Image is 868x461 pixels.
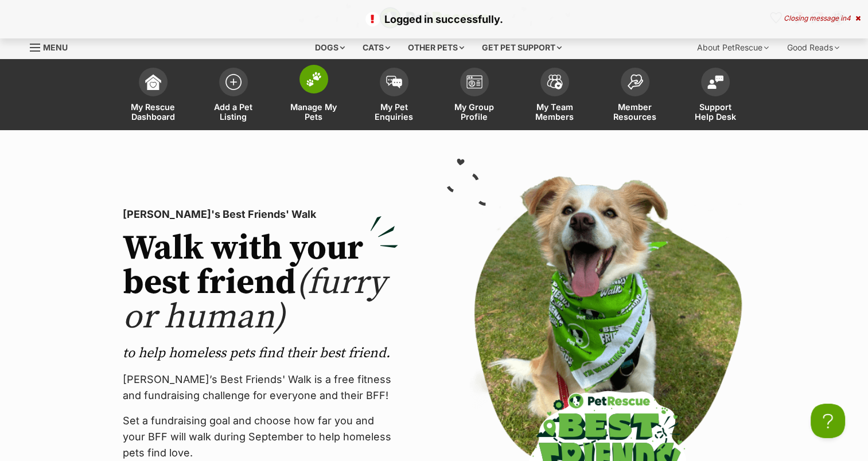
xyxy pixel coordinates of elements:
[368,102,420,122] span: My Pet Enquiries
[434,62,515,130] a: My Group Profile
[123,261,386,339] span: (furry or human)
[208,102,259,122] span: Add a Pet Listing
[529,102,581,122] span: My Team Members
[547,75,563,89] img: team-members-icon-5396bd8760b3fe7c0b43da4ab00e1e3bb1a5d9ba89233759b79545d2d3fc5d0d.svg
[675,62,756,130] a: Support Help Desk
[225,74,242,90] img: add-pet-listing-icon-0afa8454b4691262ce3f59096e99ab1cd57d4a30225e0717b998d2c9b9846f56.svg
[43,42,68,52] span: Menu
[595,62,675,130] a: Member Resources
[123,413,398,461] p: Set a fundraising goal and choose how far you and your BFF will walk during September to help hom...
[779,36,847,59] div: Good Reads
[515,62,595,130] a: My Team Members
[306,72,322,87] img: manage-my-pets-icon-02211641906a0b7f246fdf0571729dbe1e7629f14944591b6c1af311fb30b64b.svg
[145,74,161,90] img: dashboard-icon-eb2f2d2d3e046f16d808141f083e7271f6b2e854fb5c12c21221c1fb7104beca.svg
[466,75,482,89] img: group-profile-icon-3fa3cf56718a62981997c0bc7e787c4b2cf8bcc04b72c1350f741eb67cf2f40e.svg
[354,62,434,130] a: My Pet Enquiries
[113,62,193,130] a: My Rescue Dashboard
[707,75,723,89] img: help-desk-icon-fdf02630f3aa405de69fd3d07c3f3aa587a6932b1a1747fa1d2bba05be0121f9.svg
[123,372,398,404] p: [PERSON_NAME]’s Best Friends' Walk is a free fitness and fundraising challenge for everyone and t...
[449,102,500,122] span: My Group Profile
[474,36,570,59] div: Get pet support
[386,76,402,88] img: pet-enquiries-icon-7e3ad2cf08bfb03b45e93fb7055b45f3efa6380592205ae92323e6603595dc1f.svg
[689,36,777,59] div: About PetRescue
[127,102,179,122] span: My Rescue Dashboard
[274,62,354,130] a: Manage My Pets
[690,102,741,122] span: Support Help Desk
[123,232,398,335] h2: Walk with your best friend
[123,206,398,222] p: [PERSON_NAME]'s Best Friends' Walk
[627,74,643,89] img: member-resources-icon-8e73f808a243e03378d46382f2149f9095a855e16c252ad45f914b54edf8863c.svg
[609,102,661,122] span: Member Resources
[400,36,472,59] div: Other pets
[193,62,274,130] a: Add a Pet Listing
[30,36,76,57] a: Menu
[355,36,398,59] div: Cats
[811,404,845,438] iframe: Help Scout Beacon - Open
[307,36,353,59] div: Dogs
[123,344,398,362] p: to help homeless pets find their best friend.
[288,102,340,122] span: Manage My Pets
